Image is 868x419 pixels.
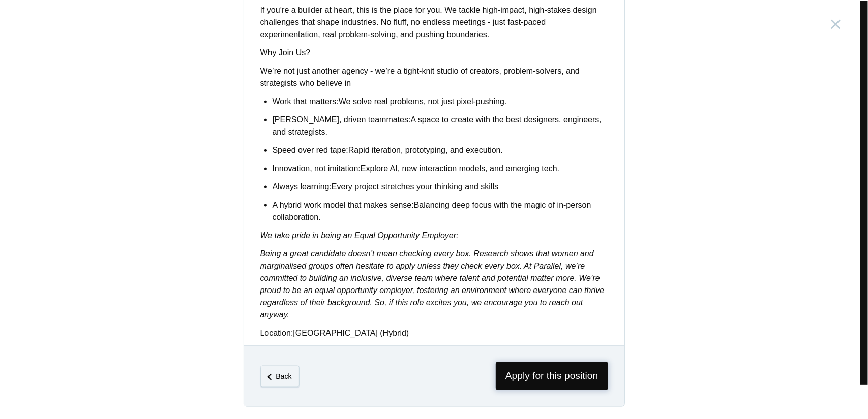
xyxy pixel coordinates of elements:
span: Apply for this position [496,362,608,390]
p: A space to create with the best designers, engineers, and strategists. [273,114,608,138]
p: Rapid iteration, prototyping, and execution. [273,144,608,156]
em: Being a great candidate doesn’t mean checking every box. Research shows that women and marginalis... [260,249,605,319]
strong: Location: [260,329,293,337]
p: We solve real problems, not just pixel-pushing. [273,95,608,108]
em: Back [276,372,291,380]
p: If you’re a builder at heart, this is the place for you. We tackle high-impact, high-stakes desig... [260,4,608,41]
strong: A hybrid work model that makes sense: [273,201,414,209]
strong: Why Join Us? [260,48,311,57]
strong: Speed over red tape: [273,146,348,154]
em: We take pride in being an Equal Opportunity Employer: [260,231,459,240]
strong: Always learning: [273,182,332,191]
p: Explore AI, new interaction models, and emerging tech. [273,163,608,175]
strong: Work that matters: [273,97,339,106]
strong: Innovation, not imitation: [273,164,361,173]
p: Balancing deep focus with the magic of in-person collaboration. [273,199,608,223]
strong: [PERSON_NAME], driven teammates: [273,115,411,124]
p: We’re not just another agency - we’re a tight-knit studio of creators, problem-solvers, and strat... [260,65,608,89]
p: [GEOGRAPHIC_DATA] (Hybrid) [260,327,608,339]
p: Every project stretches your thinking and skills [273,181,608,193]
